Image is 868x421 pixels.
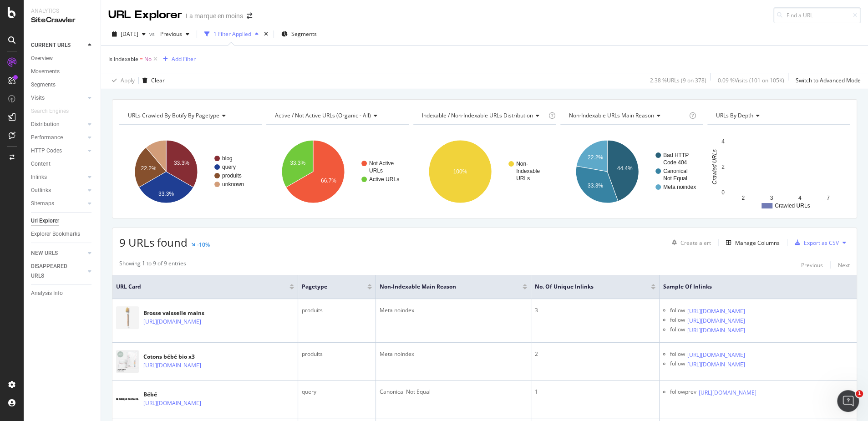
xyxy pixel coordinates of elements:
[838,261,850,269] div: Next
[560,132,703,211] svg: A chart.
[291,30,317,38] span: Segments
[663,159,687,166] text: Code 404
[380,350,527,358] div: Meta noindex
[770,195,773,201] text: 3
[670,350,685,360] div: follow
[773,7,861,23] input: Find a URL
[663,152,689,158] text: Bad HTTP
[140,55,143,63] span: =
[31,262,77,281] div: DISAPPEARED URLS
[670,325,685,335] div: follow
[143,317,201,326] a: [URL][DOMAIN_NAME]
[119,235,188,250] span: 9 URLs found
[31,216,59,226] div: Url Explorer
[535,350,655,358] div: 2
[116,306,139,329] img: main image
[670,316,685,325] div: follow
[721,138,725,145] text: 4
[801,259,823,270] button: Previous
[707,132,850,211] svg: A chart.
[201,27,262,41] button: 1 Filter Applied
[31,146,85,156] a: HTTP Codes
[31,249,85,258] a: NEW URLS
[791,235,839,250] button: Export as CSV
[699,388,756,397] a: [URL][DOMAIN_NAME]
[158,191,174,197] text: 33.3%
[31,7,93,15] div: Analytics
[302,350,372,358] div: produits
[413,132,556,211] svg: A chart.
[31,67,60,76] div: Movements
[380,283,509,291] span: Non-Indexable Main Reason
[687,316,745,325] a: [URL][DOMAIN_NAME]
[262,30,270,39] div: times
[31,216,94,226] a: Url Explorer
[369,176,399,183] text: Active URLs
[798,195,802,201] text: 4
[143,353,231,361] div: Cotons bébé bio x3
[687,326,745,335] a: [URL][DOMAIN_NAME]
[716,112,753,119] span: URLs by Depth
[796,76,861,84] div: Switch to Advanced Mode
[151,76,165,84] div: Clear
[143,361,201,370] a: [URL][DOMAIN_NAME]
[827,195,830,201] text: 7
[302,306,372,314] div: produits
[838,259,850,270] button: Next
[116,393,139,405] img: main image
[369,167,383,174] text: URLs
[516,168,540,174] text: Indexable
[535,306,655,314] div: 3
[126,108,254,123] h4: URLs Crawled By Botify By pagetype
[157,27,193,41] button: Previous
[31,54,53,63] div: Overview
[535,388,655,396] div: 1
[174,160,189,166] text: 33.3%
[149,30,157,38] span: vs
[422,112,533,119] span: Indexable / Non-Indexable URLs distribution
[197,241,210,249] div: -10%
[687,350,745,360] a: [URL][DOMAIN_NAME]
[453,168,467,175] text: 100%
[420,108,547,123] h4: Indexable / Non-Indexable URLs Distribution
[670,306,685,316] div: follow
[588,154,603,161] text: 22.2%
[735,239,780,247] div: Manage Columns
[687,307,745,316] a: [URL][DOMAIN_NAME]
[31,15,93,25] div: SiteCrawler
[31,54,94,63] a: Overview
[186,11,243,20] div: La marque en moins
[31,159,94,169] a: Content
[31,107,69,116] div: Search Engines
[141,165,156,172] text: 22.2%
[273,108,401,123] h4: Active / Not Active URLs
[569,112,654,119] span: Non-Indexable URLs Main Reason
[116,350,139,373] img: main image
[172,55,196,63] div: Add Filter
[801,261,823,269] div: Previous
[121,76,135,84] div: Apply
[617,165,633,172] text: 44.4%
[650,76,706,84] div: 2.38 % URLs ( 9 on 378 )
[31,41,85,50] a: CURRENT URLS
[687,360,745,369] a: [URL][DOMAIN_NAME]
[31,289,94,298] a: Analysis Info
[31,80,56,90] div: Segments
[31,120,60,129] div: Distribution
[380,306,527,314] div: Meta noindex
[741,195,745,201] text: 2
[31,172,85,182] a: Inlinks
[159,54,196,65] button: Add Filter
[663,168,687,174] text: Canonical
[721,164,725,170] text: 2
[31,146,62,156] div: HTTP Codes
[31,80,94,90] a: Segments
[31,262,85,281] a: DISAPPEARED URLS
[535,283,637,291] span: No. of Unique Inlinks
[31,229,80,239] div: Explorer Bookmarks
[722,237,780,248] button: Manage Columns
[222,181,244,188] text: unknown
